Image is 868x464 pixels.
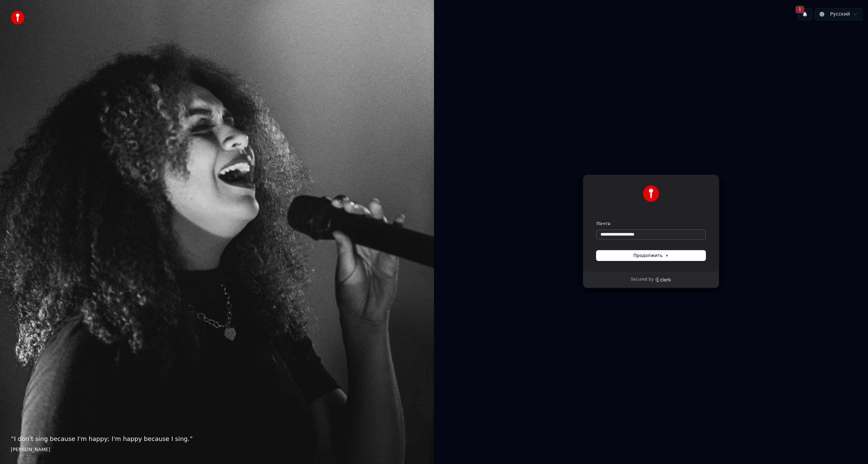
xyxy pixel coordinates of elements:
[596,250,706,261] button: Продолжить
[655,277,671,282] a: Clerk logo
[596,221,610,227] label: Почта
[795,6,804,13] span: 1
[11,11,24,24] img: youka
[798,8,812,20] button: 1
[11,446,423,453] footer: [PERSON_NAME]
[633,253,669,259] span: Продолжить
[11,434,423,444] p: “ I don't sing because I'm happy; I'm happy because I sing. ”
[631,277,653,282] p: Secured by
[643,185,659,202] img: Youka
